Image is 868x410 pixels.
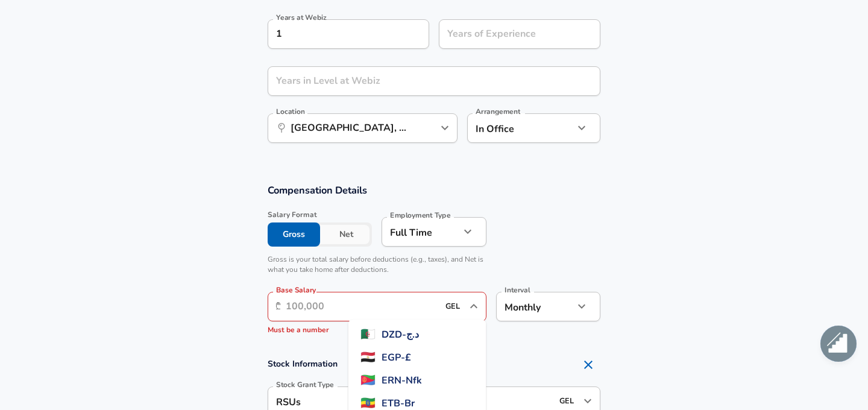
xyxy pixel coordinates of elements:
[476,108,520,115] label: Arrangement
[276,108,304,115] label: Location
[360,326,375,344] span: 🇩🇿
[465,298,482,315] button: Close
[505,286,530,294] label: Interval
[360,371,375,389] span: 🇪🇷
[381,327,418,342] span: DZD - د.ج
[268,254,486,275] p: Gross is your total salary before deductions (e.g., taxes), and Net is what you take home after d...
[320,222,373,247] button: Net
[439,19,574,49] input: 7
[268,19,403,49] input: 0
[382,217,459,247] div: Full Time
[496,292,574,321] div: Monthly
[276,14,327,21] label: Years at Webiz
[390,212,451,219] label: Employment Type
[268,325,329,335] span: Must be a number
[576,353,600,377] button: Remove Section
[467,113,556,143] div: In Office
[276,381,334,388] label: Stock Grant Type
[820,326,857,362] div: Открытый чат
[268,210,372,220] span: Salary Format
[442,297,466,316] input: USD
[381,350,410,365] span: EGP - £
[276,286,316,294] label: Base Salary
[436,119,453,136] button: Open
[268,183,600,197] h3: Compensation Details
[268,66,574,96] input: 1
[286,292,438,321] input: 100,000
[579,393,596,409] button: Open
[268,222,320,247] button: Gross
[268,353,600,377] h4: Stock Information
[360,348,375,367] span: 🇪🇬
[381,373,421,388] span: ERN - Nfk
